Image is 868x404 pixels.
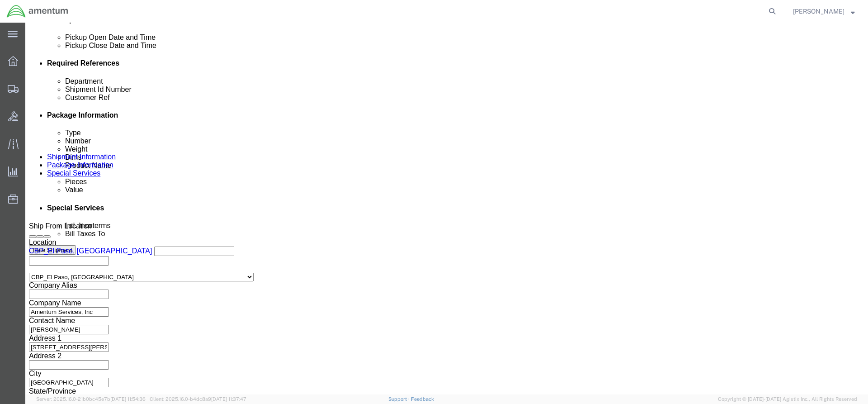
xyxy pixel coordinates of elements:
span: Daniel King [793,6,844,16]
button: [PERSON_NAME] [793,6,855,17]
a: Feedback [411,396,434,402]
a: Support [388,396,411,402]
span: [DATE] 11:37:47 [211,396,246,402]
span: [DATE] 11:54:36 [110,396,146,402]
iframe: FS Legacy Container [25,23,868,394]
span: Server: 2025.16.0-21b0bc45e7b [36,396,146,402]
span: Copyright © [DATE]-[DATE] Agistix Inc., All Rights Reserved [718,395,857,403]
img: logo [6,5,69,18]
span: Client: 2025.16.0-b4dc8a9 [150,396,246,402]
